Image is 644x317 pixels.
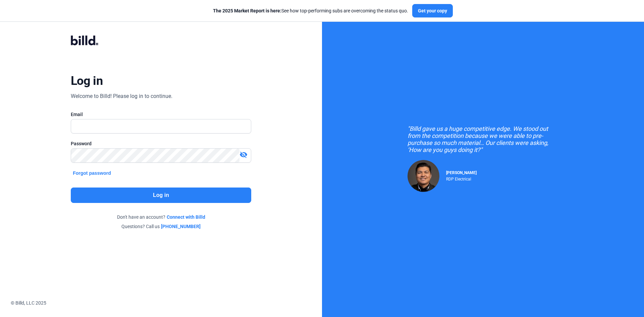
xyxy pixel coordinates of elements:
span: The 2025 Market Report is here: [213,8,281,13]
button: Get your copy [412,4,453,17]
div: RDP Electrical [446,175,477,181]
div: Questions? Call us [71,223,251,230]
a: Connect with Billd [167,214,205,220]
div: Log in [71,73,103,88]
div: "Billd gave us a huge competitive edge. We stood out from the competition because we were able to... [408,125,558,153]
div: Welcome to Billd! Please log in to continue. [71,92,172,100]
div: Email [71,111,251,118]
button: Log in [71,188,251,203]
div: Don't have an account? [71,214,251,220]
span: [PERSON_NAME] [446,170,477,175]
img: Raul Pacheco [408,160,439,192]
div: See how top-performing subs are overcoming the status quo. [213,7,408,14]
div: Password [71,140,251,147]
button: Forgot password [71,169,113,177]
a: [PHONE_NUMBER] [161,223,201,230]
mat-icon: visibility_off [239,151,248,159]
